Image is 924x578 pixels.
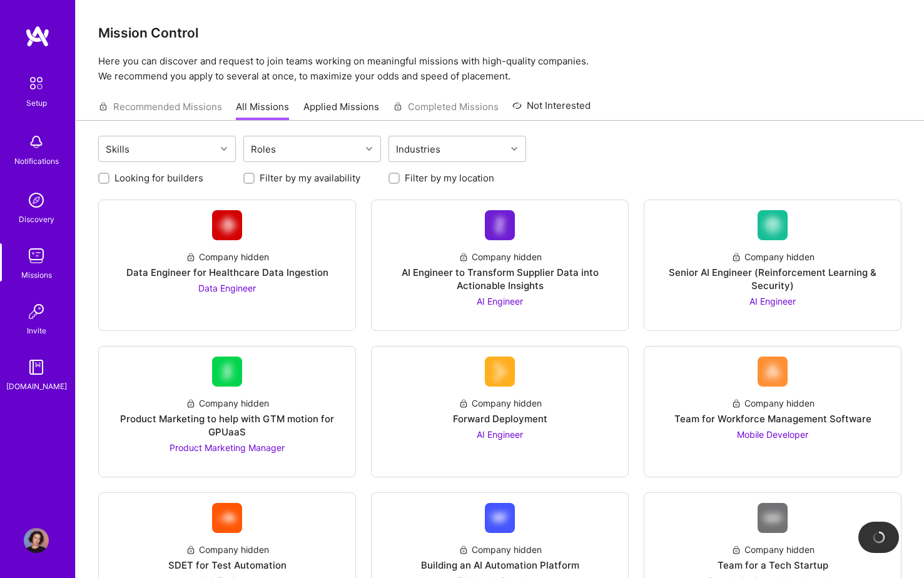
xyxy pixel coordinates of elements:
a: Company LogoCompany hiddenData Engineer for Healthcare Data IngestionData Engineer [109,210,345,320]
label: Filter by my location [405,171,494,185]
h3: Mission Control [98,25,901,41]
img: teamwork [24,243,49,268]
div: [DOMAIN_NAME] [6,380,67,393]
div: Company hidden [186,397,269,410]
div: Company hidden [186,543,269,556]
div: Team for Workforce Management Software [674,412,871,425]
div: Building an AI Automation Platform [421,559,579,572]
div: Discovery [19,213,54,226]
i: icon Chevron [366,146,372,152]
img: Company Logo [758,503,788,533]
div: Setup [26,96,47,109]
div: Skills [103,140,133,158]
label: Looking for builders [114,171,203,185]
a: Company LogoCompany hiddenSenior AI Engineer (Reinforcement Learning & Security)AI Engineer [654,210,891,320]
div: Notifications [14,155,59,168]
img: Company Logo [212,357,242,387]
div: Roles [248,140,279,158]
img: Company Logo [212,503,242,533]
img: Company Logo [758,357,788,387]
div: Company hidden [459,397,542,410]
div: AI Engineer to Transform Supplier Data into Actionable Insights [382,266,618,292]
i: icon Chevron [221,146,227,152]
div: SDET for Test Automation [168,559,287,572]
span: Data Engineer [198,283,256,293]
img: Company Logo [485,503,515,533]
div: Company hidden [459,543,542,556]
a: User Avatar [21,528,52,553]
img: bell [24,129,49,155]
div: Data Engineer for Healthcare Data Ingestion [126,266,328,279]
img: loading [872,530,886,544]
div: Company hidden [731,250,815,263]
div: Industries [393,140,444,158]
p: Here you can discover and request to join teams working on meaningful missions with high-quality ... [98,54,901,84]
div: Team for a Tech Startup [718,559,828,572]
a: Company LogoCompany hiddenForward DeploymentAI Engineer [382,357,618,467]
a: Applied Missions [303,100,379,121]
div: Missions [21,268,52,281]
span: AI Engineer [477,296,523,307]
span: AI Engineer [477,429,523,440]
div: Company hidden [731,543,815,556]
img: Company Logo [485,357,515,387]
div: Senior AI Engineer (Reinforcement Learning & Security) [654,266,891,292]
img: Company Logo [485,210,515,240]
a: Company LogoCompany hiddenProduct Marketing to help with GTM motion for GPUaaSProduct Marketing M... [109,357,345,467]
i: icon Chevron [511,146,517,152]
a: Company LogoCompany hiddenTeam for Workforce Management SoftwareMobile Developer [654,357,891,467]
div: Company hidden [186,250,269,263]
img: setup [23,70,49,96]
img: Invite [24,299,49,324]
span: Product Marketing Manager [170,442,285,453]
div: Company hidden [459,250,542,263]
img: guide book [24,355,49,380]
img: discovery [24,188,49,213]
div: Forward Deployment [453,412,547,425]
img: logo [25,25,50,48]
a: Not Interested [512,98,591,121]
div: Product Marketing to help with GTM motion for GPUaaS [109,412,345,439]
img: User Avatar [24,528,49,553]
label: Filter by my availability [260,171,360,185]
a: All Missions [236,100,289,121]
img: Company Logo [212,210,242,240]
div: Company hidden [731,397,815,410]
a: Company LogoCompany hiddenAI Engineer to Transform Supplier Data into Actionable InsightsAI Engineer [382,210,618,320]
span: Mobile Developer [737,429,808,440]
span: AI Engineer [749,296,796,307]
div: Invite [27,324,46,337]
img: Company Logo [758,210,788,240]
